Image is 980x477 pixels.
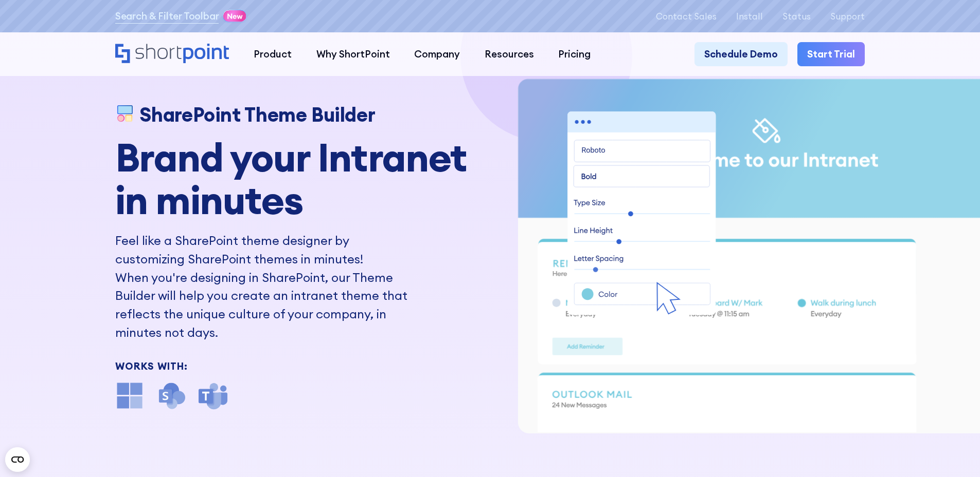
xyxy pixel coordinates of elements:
iframe: Chat Widget [929,428,980,477]
div: Pricing [558,47,591,62]
img: microsoft teams icon [199,381,228,410]
a: Why ShortPoint [304,42,402,67]
a: Product [241,42,304,67]
img: microsoft office icon [115,381,145,410]
a: Home [115,44,229,65]
a: Contact Sales [656,11,717,21]
a: Resources [472,42,546,67]
a: Support [830,11,865,21]
div: Why ShortPoint [316,47,390,62]
strong: Brand your Intranet in minutes [115,132,467,225]
p: When you're designing in SharePoint, our Theme Builder will help you create an intranet theme tha... [115,269,419,342]
img: SharePoint icon [157,381,186,410]
button: Open CMP widget [5,447,30,472]
a: Status [782,11,811,21]
a: Start Trial [797,42,865,67]
div: Works With: [115,361,483,371]
div: Resources [485,47,534,62]
a: Search & Filter Toolbar [115,9,219,24]
div: Company [414,47,460,62]
div: Product [254,47,292,62]
h2: Feel like a SharePoint theme designer by customizing SharePoint themes in minutes! [115,232,419,268]
a: Schedule Demo [694,42,788,67]
h1: SharePoint Theme Builder [139,103,375,126]
a: Company [402,42,472,67]
a: Pricing [546,42,603,67]
a: Install [736,11,763,21]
